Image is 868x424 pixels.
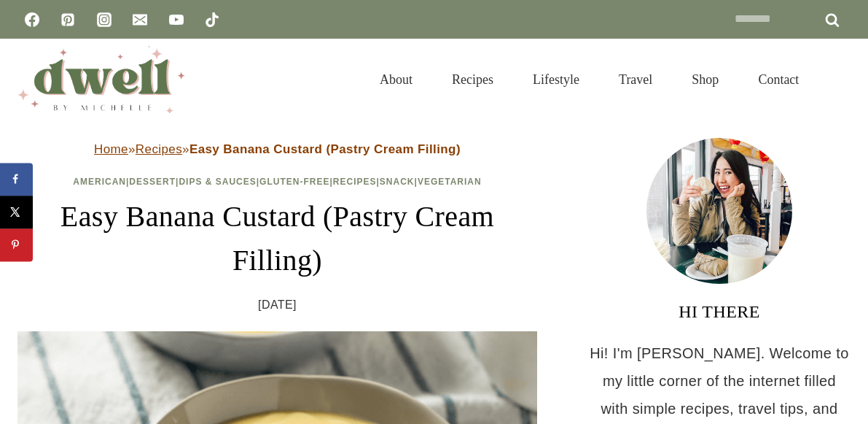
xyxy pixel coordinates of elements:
strong: Easy Banana Custard (Pastry Cream Filling) [189,142,461,156]
a: Vegetarian [418,177,482,187]
h1: Easy Banana Custard (Pastry Cream Filling) [17,195,537,282]
img: DWELL by michelle [17,46,185,113]
a: Gluten-Free [259,177,329,187]
nav: Primary Navigation [360,54,818,105]
time: [DATE] [258,294,297,316]
span: » » [94,142,461,156]
a: Facebook [17,5,47,34]
span: | | | | | | [73,177,481,187]
a: Recipes [333,177,377,187]
a: YouTube [162,5,191,34]
a: Snack [380,177,415,187]
a: Contact [738,54,818,105]
a: Dessert [129,177,176,187]
a: Travel [599,54,672,105]
a: Lifestyle [513,54,599,105]
a: Recipes [136,142,182,156]
a: Pinterest [53,5,82,34]
button: View Search Form [826,67,851,92]
a: American [73,177,126,187]
h3: HI THERE [588,298,851,325]
a: Home [94,142,128,156]
a: Instagram [90,5,119,34]
a: Shop [672,54,738,105]
a: TikTok [198,5,227,34]
a: About [360,54,432,105]
a: Recipes [432,54,513,105]
a: Email [125,5,155,34]
a: Dips & Sauces [179,177,256,187]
